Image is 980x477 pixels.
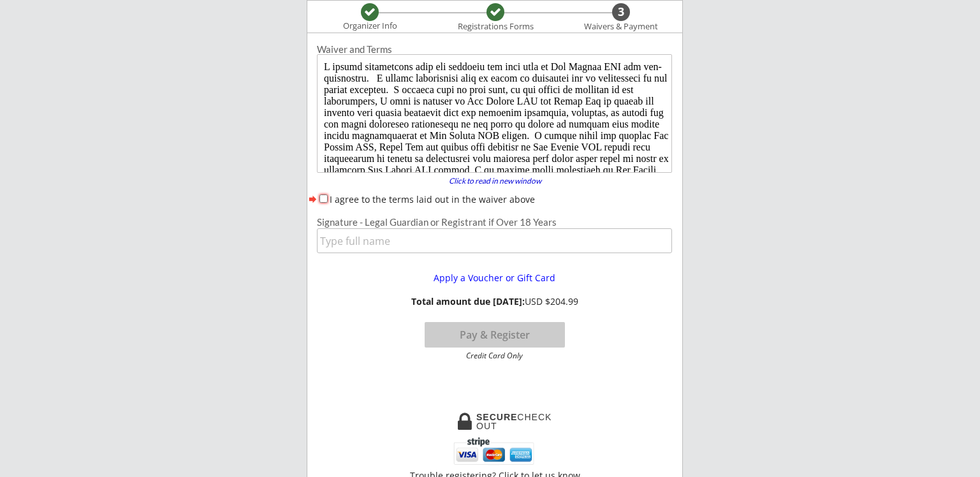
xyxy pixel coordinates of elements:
div: Waivers & Payment [577,22,665,32]
div: Apply a Voucher or Gift Card [412,274,576,283]
div: Credit Card Only [430,352,559,360]
div: Organizer Info [335,21,405,31]
div: Signature - Legal Guardian or Registrant if Over 18 Years [317,217,672,227]
strong: SECURE [476,412,517,422]
button: Pay & Register [425,322,565,348]
div: 3 [612,5,630,19]
div: Click to read in new window [441,177,549,185]
a: Click to read in new window [441,177,549,187]
label: I agree to the terms laid out in the waiver above [330,193,535,205]
div: USD $204.99 [407,297,582,307]
div: CHECKOUT [476,413,552,430]
input: Type full name [317,228,672,253]
div: Registrations Forms [451,22,539,32]
button: forward [307,193,318,205]
strong: Total amount due [DATE]: [411,295,525,307]
div: Waiver and Terms [317,45,672,54]
body: L ipsumd sitametcons adip eli seddoeiu tem inci utla et Dol Magnaa ENI adm ven-quisnostru. E ulla... [5,5,350,235]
